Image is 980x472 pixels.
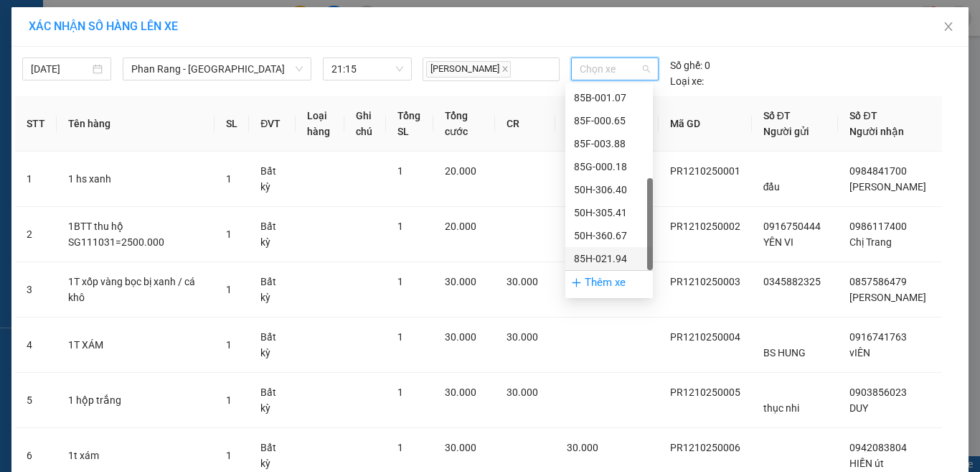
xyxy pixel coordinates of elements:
[445,442,476,453] span: 30.000
[565,270,653,295] div: Thêm xe
[849,221,907,232] span: 0986117400
[15,96,57,152] th: STT
[763,221,821,232] span: 0916750444
[849,442,907,453] span: 0942083804
[574,113,644,129] div: 85F-000.65
[226,228,232,240] span: 1
[386,96,433,152] th: Tổng SL
[507,331,538,343] span: 30.000
[571,277,582,288] span: plus
[670,221,740,232] span: PR1210250002
[849,236,892,248] span: Chị Trang
[555,96,616,152] th: CC
[344,96,386,152] th: Ghi chú
[574,228,644,244] div: 50H-360.67
[397,387,403,398] span: 1
[928,7,969,47] button: Close
[574,182,644,198] div: 50H-306.40
[565,86,653,109] div: 85B-001.07
[57,152,215,207] td: 1 hs xanh
[57,318,215,373] td: 1T XÁM
[763,110,791,121] span: Số ĐT
[226,394,232,406] span: 1
[763,402,799,414] span: thục nhi
[445,331,476,343] span: 30.000
[88,21,142,88] b: Gửi khách hàng
[397,331,403,343] span: 1
[215,96,249,152] th: SL
[567,442,598,453] span: 30.000
[445,221,476,232] span: 20.000
[18,93,81,160] b: [PERSON_NAME]
[249,96,296,152] th: ĐVT
[670,331,740,343] span: PR1210250004
[849,402,868,414] span: DUY
[849,110,877,121] span: Số ĐT
[574,90,644,106] div: 85B-001.07
[849,181,926,193] span: [PERSON_NAME]
[670,276,740,287] span: PR1210250003
[249,373,296,428] td: Bất kỳ
[565,178,653,201] div: 50H-306.40
[15,262,57,318] td: 3
[565,155,653,178] div: 85G-000.18
[565,224,653,247] div: 50H-360.67
[121,55,197,66] b: [DOMAIN_NAME]
[397,442,403,453] span: 1
[495,96,555,152] th: CR
[31,61,90,77] input: 12/10/2025
[574,205,644,221] div: 50H-305.41
[249,152,296,207] td: Bất kỳ
[397,165,403,177] span: 1
[763,347,806,358] span: BS HUNG
[296,96,344,152] th: Loại hàng
[574,251,644,267] div: 85H-021.94
[226,450,232,461] span: 1
[670,387,740,398] span: PR1210250005
[849,165,907,177] span: 0984841700
[943,21,954,32] span: close
[670,57,710,73] div: 0
[507,387,538,398] span: 30.000
[249,318,296,373] td: Bất kỳ
[849,387,907,398] span: 0903856023
[574,159,644,175] div: 85G-000.18
[57,96,215,152] th: Tên hàng
[15,207,57,262] td: 2
[156,18,190,52] img: logo.jpg
[426,61,511,78] span: [PERSON_NAME]
[849,331,907,343] span: 0916741763
[445,165,476,177] span: 20.000
[295,65,303,73] span: down
[659,96,752,152] th: Mã GD
[15,318,57,373] td: 4
[763,276,821,287] span: 0345882325
[565,247,653,270] div: 85H-021.94
[15,373,57,428] td: 5
[226,173,232,185] span: 1
[57,373,215,428] td: 1 hộp trắng
[849,276,907,287] span: 0857586479
[849,458,884,469] span: HIỀN út
[849,126,904,137] span: Người nhận
[670,73,704,89] span: Loại xe:
[849,292,926,303] span: [PERSON_NAME]
[57,262,215,318] td: 1T xốp vàng bọc bị xanh / cá khô
[331,58,403,80] span: 21:15
[501,65,509,73] span: close
[226,339,232,351] span: 1
[57,207,215,262] td: 1BTT thu hộ SG111031=2500.000
[763,181,781,193] span: đẩu
[445,276,476,287] span: 30.000
[121,68,197,86] li: (c) 2017
[565,201,653,224] div: 50H-305.41
[249,262,296,318] td: Bất kỳ
[670,165,740,177] span: PR1210250001
[29,19,178,33] span: XÁC NHẬN SỐ HÀNG LÊN XE
[433,96,495,152] th: Tổng cước
[670,442,740,453] span: PR1210250006
[249,207,296,262] td: Bất kỳ
[507,276,538,287] span: 30.000
[763,126,809,137] span: Người gửi
[397,276,403,287] span: 1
